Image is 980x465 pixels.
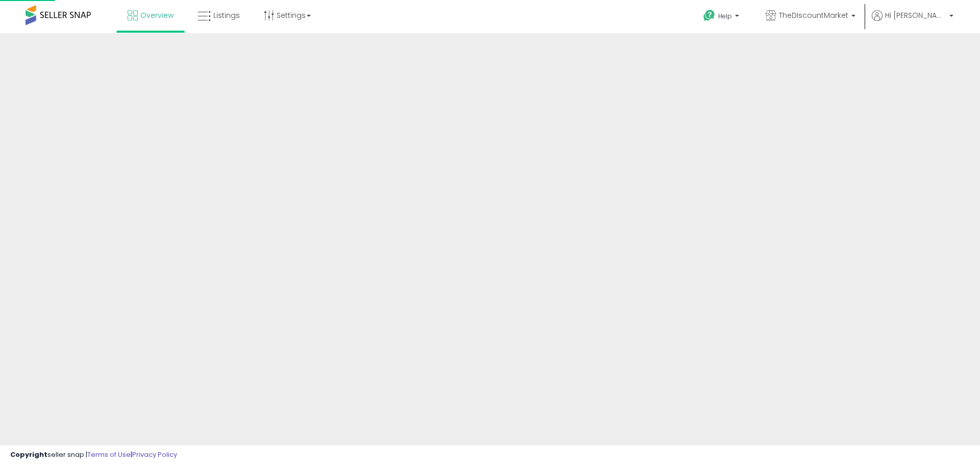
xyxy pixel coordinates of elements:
[213,10,240,20] span: Listings
[10,450,47,459] strong: Copyright
[140,10,174,20] span: Overview
[885,10,946,20] span: Hi [PERSON_NAME]
[87,450,131,459] a: Terms of Use
[695,2,749,33] a: Help
[10,450,177,460] div: seller snap | |
[703,9,716,22] i: Get Help
[872,10,953,33] a: Hi [PERSON_NAME]
[132,450,177,459] a: Privacy Policy
[779,10,848,20] span: TheDIscountMarket
[718,12,732,20] span: Help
